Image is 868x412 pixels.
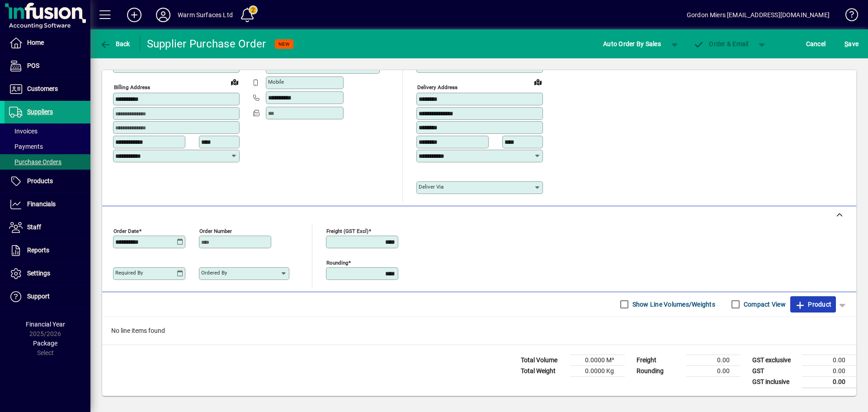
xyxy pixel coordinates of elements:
[802,376,856,388] td: 0.00
[689,36,753,52] button: Order & Email
[686,365,741,376] td: 0.00
[631,300,715,309] label: Show Line Volumes/Weights
[516,355,571,365] td: Total Volume
[632,355,686,365] td: Freight
[102,317,856,345] div: No line items found
[115,270,143,276] mat-label: Required by
[98,36,132,52] button: Back
[227,75,242,89] a: View on map
[842,36,861,52] button: Save
[33,340,57,347] span: Package
[802,365,856,376] td: 0.00
[5,262,90,285] a: Settings
[120,7,149,23] button: Add
[278,41,290,47] span: NEW
[268,79,284,85] mat-label: Mobile
[113,227,139,234] mat-label: Order date
[199,227,232,234] mat-label: Order number
[5,78,90,100] a: Customers
[571,365,625,376] td: 0.0000 Kg
[5,285,90,308] a: Support
[5,123,90,139] a: Invoices
[27,85,58,92] span: Customers
[27,270,50,277] span: Settings
[531,75,545,89] a: View on map
[9,143,43,150] span: Payments
[27,246,49,254] span: Reports
[839,2,857,31] a: Knowledge Base
[687,8,830,22] div: Gordon Miers [EMAIL_ADDRESS][DOMAIN_NAME]
[748,365,802,376] td: GST
[9,158,61,166] span: Purchase Orders
[27,39,44,46] span: Home
[603,37,661,51] span: Auto Order By Sales
[693,40,749,47] span: Order & Email
[571,355,625,365] td: 0.0000 M³
[5,239,90,262] a: Reports
[147,37,266,51] div: Supplier Purchase Order
[5,193,90,216] a: Financials
[802,355,856,365] td: 0.00
[790,296,836,313] button: Product
[90,36,140,52] app-page-header-button: Back
[27,293,50,300] span: Support
[27,223,41,231] span: Staff
[27,62,39,69] span: POS
[795,297,831,312] span: Product
[599,36,665,52] button: Auto Order By Sales
[5,139,90,154] a: Payments
[326,227,368,234] mat-label: Freight (GST excl)
[5,170,90,193] a: Products
[178,8,233,22] div: Warm Surfaces Ltd
[844,40,848,47] span: S
[27,177,53,185] span: Products
[27,200,56,208] span: Financials
[201,270,227,276] mat-label: Ordered by
[516,365,571,376] td: Total Weight
[9,128,38,135] span: Invoices
[149,7,178,23] button: Profile
[742,300,786,309] label: Compact View
[5,32,90,54] a: Home
[686,355,741,365] td: 0.00
[27,108,53,115] span: Suppliers
[748,376,802,388] td: GST inclusive
[632,365,686,376] td: Rounding
[5,55,90,77] a: POS
[804,36,828,52] button: Cancel
[26,321,65,328] span: Financial Year
[100,40,130,47] span: Back
[844,37,859,51] span: ave
[419,184,443,190] mat-label: Deliver via
[5,154,90,170] a: Purchase Orders
[748,355,802,365] td: GST exclusive
[806,37,826,51] span: Cancel
[5,216,90,239] a: Staff
[326,259,348,265] mat-label: Rounding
